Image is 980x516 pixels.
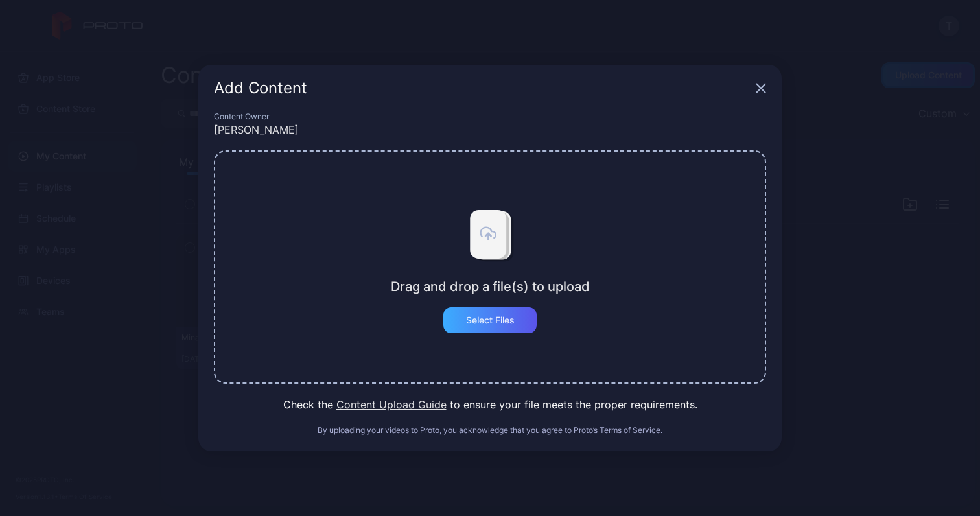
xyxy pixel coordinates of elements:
[214,80,751,96] div: Add Content
[336,397,447,412] button: Content Upload Guide
[214,397,766,412] div: Check the to ensure your file meets the proper requirements.
[466,315,515,325] div: Select Files
[214,111,766,122] div: Content Owner
[214,122,766,137] div: [PERSON_NAME]
[391,279,590,294] div: Drag and drop a file(s) to upload
[443,307,537,333] button: Select Files
[600,425,660,436] button: Terms of Service
[214,425,766,436] div: By uploading your videos to Proto, you acknowledge that you agree to Proto’s .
